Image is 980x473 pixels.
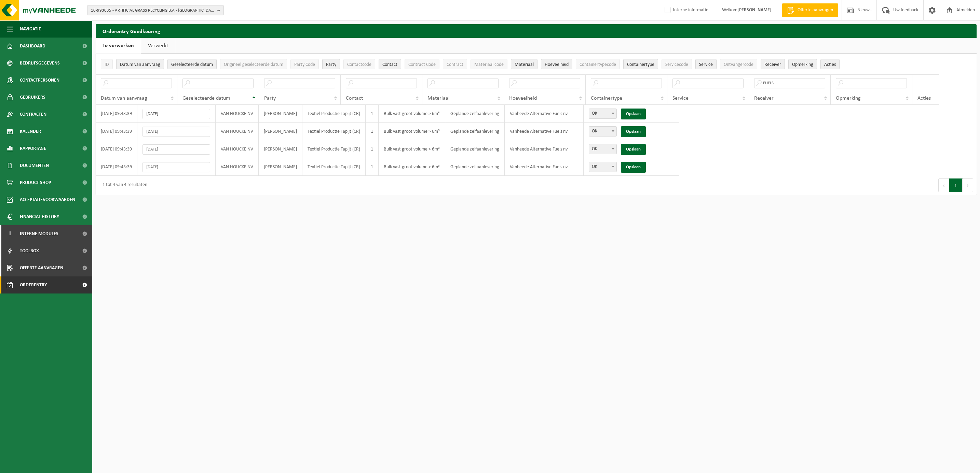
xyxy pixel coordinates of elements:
[101,96,147,101] span: Datum van aanvraag
[366,105,379,123] td: 1
[754,96,774,101] span: Receiver
[20,242,39,259] span: Toolbox
[96,24,977,38] h2: Orderentry Goedkeuring
[379,158,445,176] td: Bulk vast groot volume > 6m³
[695,59,717,69] button: ServiceService: Activate to sort
[326,62,336,67] span: Party
[792,62,813,67] span: Opmerking
[302,105,366,123] td: Textiel Productie Tapijt (CR)
[264,96,276,101] span: Party
[20,106,46,123] span: Contracten
[621,126,646,137] a: Opslaan
[720,59,757,69] button: OntvangercodeOntvangercode: Activate to sort
[576,59,620,69] button: ContainertypecodeContainertypecode: Activate to sort
[20,72,59,89] span: Contactpersonen
[471,59,507,69] button: Materiaal codeMateriaal code: Activate to sort
[405,59,439,69] button: Contract CodeContract Code: Activate to sort
[96,105,137,123] td: [DATE] 09:43:39
[220,59,287,69] button: Origineel geselecteerde datumOrigineel geselecteerde datum: Activate to sort
[443,59,467,69] button: ContractContract: Activate to sort
[445,158,505,176] td: Geplande zelfaanlevering
[824,62,836,67] span: Acties
[20,38,45,55] span: Dashboard
[20,89,45,106] span: Gebruikers
[343,59,375,69] button: ContactcodeContactcode: Activate to sort
[545,62,569,67] span: Hoeveelheid
[949,178,963,192] button: 1
[474,62,504,67] span: Materiaal code
[761,59,785,69] button: ReceiverReceiver: Activate to sort
[515,62,534,67] span: Materiaal
[20,225,58,242] span: Interne modules
[788,59,817,69] button: OpmerkingOpmerking: Activate to sort
[408,62,436,67] span: Contract Code
[796,7,835,14] span: Offerte aanvragen
[20,191,75,208] span: Acceptatievoorwaarden
[259,158,302,176] td: [PERSON_NAME]
[99,179,147,191] div: 1 tot 4 van 4 resultaten
[20,123,41,140] span: Kalender
[764,62,781,67] span: Receiver
[445,105,505,123] td: Geplande zelfaanlevering
[259,123,302,140] td: [PERSON_NAME]
[120,62,160,67] span: Datum van aanvraag
[589,127,616,136] span: OK
[621,144,646,155] a: Opslaan
[627,62,654,67] span: Containertype
[224,62,283,67] span: Origineel geselecteerde datum
[96,158,137,176] td: [DATE] 09:43:39
[505,105,573,123] td: Vanheede Alternative Fuels nv
[20,174,51,191] span: Product Shop
[96,38,141,54] a: Te verwerken
[302,140,366,158] td: Textiel Productie Tapijt (CR)
[216,123,259,140] td: VAN HOUCKE NV
[917,96,931,101] span: Acties
[509,96,537,101] span: Hoeveelheid
[505,123,573,140] td: Vanheede Alternative Fuels nv
[20,208,59,225] span: Financial History
[665,62,688,67] span: Servicecode
[589,109,616,118] span: OK
[101,59,113,69] button: IDID: Activate to sort
[379,140,445,158] td: Bulk vast groot volume > 6m³
[20,140,46,157] span: Rapportage
[105,62,109,67] span: ID
[938,178,949,192] button: Previous
[91,5,215,16] span: 10-993035 - ARTIFICIAL GRASS RECYCLING B.V. - [GEOGRAPHIC_DATA]
[505,158,573,176] td: Vanheede Alternative Fuels nv
[347,62,371,67] span: Contactcode
[302,158,366,176] td: Textiel Productie Tapijt (CR)
[216,158,259,176] td: VAN HOUCKE NV
[259,140,302,158] td: [PERSON_NAME]
[20,55,60,72] span: Bedrijfsgegevens
[589,162,617,172] span: OK
[216,105,259,123] td: VAN HOUCKE NV
[447,62,463,67] span: Contract
[96,140,137,158] td: [DATE] 09:43:39
[20,276,77,293] span: Orderentry Goedkeuring
[116,59,164,69] button: Datum van aanvraagDatum van aanvraag: Activate to sort
[737,8,772,13] strong: [PERSON_NAME]
[505,140,573,158] td: Vanheede Alternative Fuels nv
[589,144,616,154] span: OK
[427,96,450,101] span: Materiaal
[621,162,646,173] a: Opslaan
[663,5,708,15] label: Interne informatie
[589,144,617,154] span: OK
[445,123,505,140] td: Geplande zelfaanlevering
[7,225,13,242] span: I
[366,158,379,176] td: 1
[445,140,505,158] td: Geplande zelfaanlevering
[963,178,973,192] button: Next
[141,38,175,54] a: Verwerkt
[382,62,397,67] span: Contact
[20,20,41,38] span: Navigatie
[591,96,622,101] span: Containertype
[87,5,224,15] button: 10-993035 - ARTIFICIAL GRASS RECYCLING B.V. - [GEOGRAPHIC_DATA]
[621,109,646,119] a: Opslaan
[96,123,137,140] td: [DATE] 09:43:39
[20,157,49,174] span: Documenten
[511,59,537,69] button: MateriaalMateriaal: Activate to sort
[589,162,616,172] span: OK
